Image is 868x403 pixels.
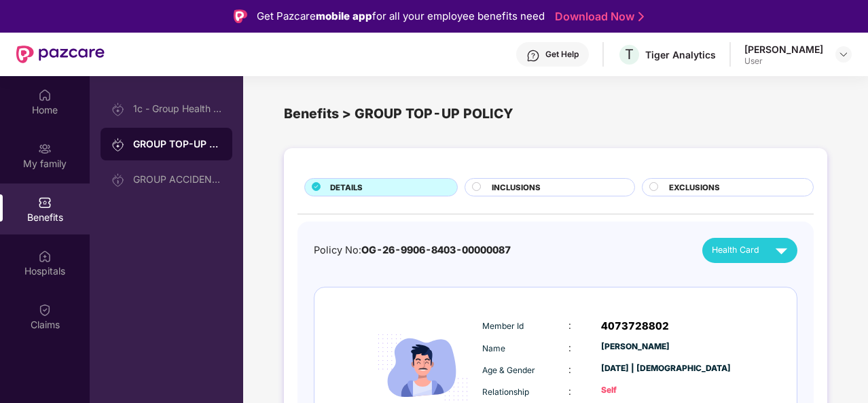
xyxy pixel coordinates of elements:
[330,181,363,194] span: DETAILS
[38,249,52,263] img: svg+xml;base64,PHN2ZyBpZD0iSG9zcGl0YWxzIiB4bWxucz0iaHR0cDovL3d3dy53My5vcmcvMjAwMC9zdmciIHdpZHRoPS...
[482,343,505,353] span: Name
[555,10,640,24] a: Download Now
[314,243,511,258] div: Policy No:
[482,365,535,375] span: Age & Gender
[38,142,52,156] img: svg+xml;base64,PHN2ZyB3aWR0aD0iMjAiIGhlaWdodD0iMjAiIHZpZXdCb3g9IjAgMCAyMCAyMCIgZmlsbD0ibm9uZSIgeG...
[257,8,545,24] div: Get Pazcare for all your employee benefits need
[492,181,541,194] span: INCLUSIONS
[482,387,529,397] span: Relationship
[712,243,759,257] span: Health Card
[744,56,823,67] div: User
[234,10,247,23] img: Logo
[482,321,524,331] span: Member Id
[361,244,511,256] span: OG-26-9906-8403-00000087
[133,137,221,151] div: GROUP TOP-UP POLICY
[111,138,125,152] img: svg+xml;base64,PHN2ZyB3aWR0aD0iMjAiIGhlaWdodD0iMjAiIHZpZXdCb3g9IjAgMCAyMCAyMCIgZmlsbD0ibm9uZSIgeG...
[638,10,644,24] img: Stroke
[601,384,741,397] div: Self
[38,88,52,102] img: svg+xml;base64,PHN2ZyBpZD0iSG9tZSIgeG1sbnM9Imh0dHA6Ly93d3cudzMub3JnLzIwMDAvc3ZnIiB3aWR0aD0iMjAiIG...
[645,48,716,61] div: Tiger Analytics
[545,49,579,60] div: Get Help
[111,173,125,187] img: svg+xml;base64,PHN2ZyB3aWR0aD0iMjAiIGhlaWdodD0iMjAiIHZpZXdCb3g9IjAgMCAyMCAyMCIgZmlsbD0ibm9uZSIgeG...
[601,362,741,375] div: [DATE] | [DEMOGRAPHIC_DATA]
[770,239,793,262] img: svg+xml;base64,PHN2ZyB4bWxucz0iaHR0cDovL3d3dy53My5vcmcvMjAwMC9zdmciIHZpZXdCb3g9IjAgMCAyNCAyNCIgd2...
[133,103,221,114] div: 1c - Group Health Insurance
[625,46,634,63] span: T
[284,103,827,124] div: Benefits > GROUP TOP-UP POLICY
[568,385,571,397] span: :
[601,318,741,334] div: 4073728802
[16,46,105,63] img: New Pazcare Logo
[744,43,823,56] div: [PERSON_NAME]
[568,342,571,353] span: :
[702,238,797,263] button: Health Card
[316,10,372,22] strong: mobile app
[669,181,720,194] span: EXCLUSIONS
[568,319,571,331] span: :
[568,364,571,375] span: :
[111,103,125,116] img: svg+xml;base64,PHN2ZyB3aWR0aD0iMjAiIGhlaWdodD0iMjAiIHZpZXdCb3g9IjAgMCAyMCAyMCIgZmlsbD0ibm9uZSIgeG...
[38,196,52,209] img: svg+xml;base64,PHN2ZyBpZD0iQmVuZWZpdHMiIHhtbG5zPSJodHRwOi8vd3d3LnczLm9yZy8yMDAwL3N2ZyIgd2lkdGg9Ij...
[526,49,540,63] img: svg+xml;base64,PHN2ZyBpZD0iSGVscC0zMngzMiIgeG1sbnM9Imh0dHA6Ly93d3cudzMub3JnLzIwMDAvc3ZnIiB3aWR0aD...
[838,49,849,60] img: svg+xml;base64,PHN2ZyBpZD0iRHJvcGRvd24tMzJ4MzIiIHhtbG5zPSJodHRwOi8vd3d3LnczLm9yZy8yMDAwL3N2ZyIgd2...
[601,340,741,353] div: [PERSON_NAME]
[133,174,221,185] div: GROUP ACCIDENTAL INSURANCE
[38,303,52,317] img: svg+xml;base64,PHN2ZyBpZD0iQ2xhaW0iIHhtbG5zPSJodHRwOi8vd3d3LnczLm9yZy8yMDAwL3N2ZyIgd2lkdGg9IjIwIi...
